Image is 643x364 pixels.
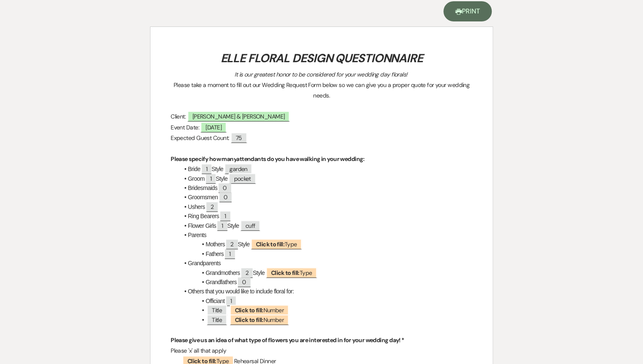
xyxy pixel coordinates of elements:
li: Others that you would like to include floral for: [179,287,472,296]
li: Bride Style [179,164,472,174]
span: 2 [206,202,218,212]
li: Officiant [179,296,472,306]
span: garden [224,164,252,174]
span: Number [230,314,289,325]
li: Grandmothers Style [179,268,472,277]
p: Please 'x' all that apply [171,346,472,356]
span: Number [230,305,289,315]
strong: Please specify how many [171,155,236,163]
span: 75 [231,132,247,143]
li: Fathers [179,249,472,258]
span: pocket [229,173,256,184]
li: Ushers [179,202,472,211]
span: 0 [219,193,232,202]
p: Client: [171,111,472,122]
em: ELLE FLORAL DESIGN QUESTIONNAIRE [220,50,422,66]
li: Grandfathers [179,277,472,287]
li: Parents [179,230,472,240]
span: [PERSON_NAME] & [PERSON_NAME] [187,111,290,121]
li: Ring Bearers [179,211,472,221]
b: Click to fill: [235,306,264,314]
span: 1 [225,249,235,259]
span: 1 [220,211,230,221]
li: Bridesmaids [179,183,472,193]
span: 2 [226,240,237,249]
span: Title [207,305,227,315]
span: 0 [219,183,231,193]
span: 1 [226,296,236,306]
span: 1 [206,174,216,184]
p: Expected Guest Count: [171,133,472,143]
strong: attendants do you have walking in your wedding [236,155,363,163]
strong: Please give us an idea of what type of flowers you are interested in for your wedding day! * [171,336,404,344]
span: Type [251,239,302,249]
strong: : [363,155,364,163]
em: It is our greatest honor to be considered for your wedding day florals! [235,71,407,78]
span: 1 [202,164,211,174]
span: [DATE] [200,122,227,132]
b: Click to fill: [256,240,285,248]
a: Print [443,1,492,21]
span: Title [207,314,227,325]
li: Grandparents [179,258,472,268]
li: Flower Girls Style [179,221,472,230]
span: cuff [240,220,260,231]
span: Type [266,267,317,278]
b: Click to fill: [235,316,264,324]
span: 2 [241,268,253,278]
span: 1 [217,221,227,231]
b: Click to fill: [271,269,300,277]
span: 0 [238,277,250,287]
li: Groom Style [179,174,472,183]
p: Event Date: [171,122,472,133]
li: Mothers Style [179,240,472,249]
li: Groomsmen [179,193,472,202]
p: Please take a moment to fill out our Wedding Request Form below so we can give you a proper quote... [171,80,472,101]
